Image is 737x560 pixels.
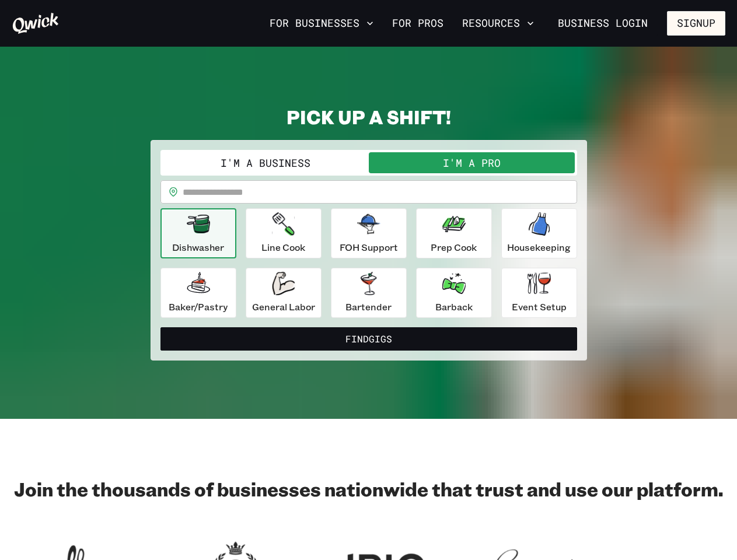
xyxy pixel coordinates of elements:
p: Baker/Pastry [169,300,228,314]
button: Barback [416,268,492,318]
button: General Labor [246,268,322,318]
button: Line Cook [246,208,322,258]
h2: Join the thousands of businesses nationwide that trust and use our platform. [12,477,725,501]
button: I'm a Business [163,152,369,173]
button: FindGigs [160,327,577,351]
p: FOH Support [340,240,398,254]
a: Business Login [548,11,658,36]
h2: PICK UP A SHIFT! [151,105,587,128]
button: For Businesses [265,13,378,33]
p: Barback [435,300,473,314]
p: Event Setup [512,300,567,314]
button: Event Setup [501,268,577,318]
p: General Labor [252,300,315,314]
p: Dishwasher [172,240,224,254]
p: Bartender [345,300,392,314]
button: Bartender [331,268,407,318]
button: Dishwasher [160,208,236,258]
p: Housekeeping [507,240,571,254]
button: Housekeeping [501,208,577,258]
button: Signup [667,11,725,36]
p: Line Cook [261,240,305,254]
button: I'm a Pro [369,152,575,173]
button: Resources [457,13,539,33]
button: Prep Cook [416,208,492,258]
button: FOH Support [331,208,407,258]
p: Prep Cook [431,240,477,254]
a: For Pros [387,13,448,33]
button: Baker/Pastry [160,268,236,318]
